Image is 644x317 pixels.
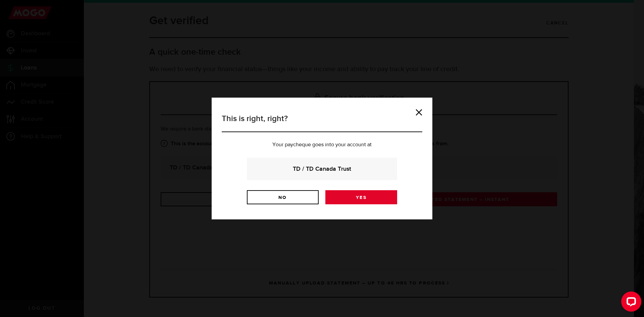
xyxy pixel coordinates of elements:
[222,113,422,132] h3: This is right, right?
[247,190,319,204] a: No
[256,164,388,173] strong: TD / TD Canada Trust
[325,190,397,204] a: Yes
[222,142,422,148] p: Your paycheque goes into your account at
[616,289,644,317] iframe: LiveChat chat widget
